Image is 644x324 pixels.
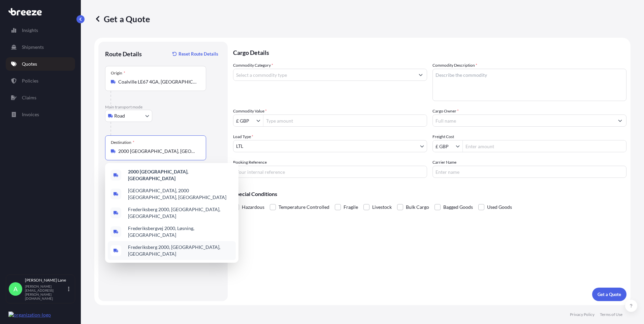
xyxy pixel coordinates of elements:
[13,286,18,292] span: A
[105,163,238,263] div: Show suggestions
[372,202,392,212] span: Livestock
[487,202,512,212] span: Used Goods
[443,202,473,212] span: Bagged Goods
[256,117,263,124] button: Show suggestions
[432,166,626,178] input: Enter name
[105,104,221,110] p: Main transport mode
[432,133,454,140] label: Freight Cost
[25,284,67,300] p: [PERSON_NAME][EMAIL_ADDRESS][PERSON_NAME][DOMAIN_NAME]
[128,169,188,181] b: 2000 [GEOGRAPHIC_DATA], [GEOGRAPHIC_DATA]
[22,27,38,34] p: Insights
[128,206,233,220] span: Frederiksberg 2000, [GEOGRAPHIC_DATA], [GEOGRAPHIC_DATA]
[233,62,273,69] label: Commodity Category
[233,166,427,178] input: Your internal reference
[111,70,125,76] div: Origin
[22,44,44,51] p: Shipments
[242,202,264,212] span: Hazardous
[233,133,253,140] span: Load Type
[22,77,38,84] p: Policies
[233,159,267,166] label: Booking Reference
[433,115,614,127] input: Full name
[25,278,67,283] p: [PERSON_NAME] Lane
[279,202,329,212] span: Temperature Controlled
[233,191,626,197] p: Special Conditions
[432,108,459,115] label: Cargo Owner
[614,115,626,127] button: Show suggestions
[233,115,256,127] input: Commodity Value
[128,244,233,257] span: Frederiksberg 2000, [GEOGRAPHIC_DATA], [GEOGRAPHIC_DATA]
[22,111,39,118] p: Invoices
[105,50,142,58] p: Route Details
[128,225,233,238] span: Frederiksbergvej 2000, Løsning, [GEOGRAPHIC_DATA]
[118,148,198,155] input: Destination
[600,312,622,317] p: Terms of Use
[598,291,621,298] p: Get a Quote
[263,115,427,127] input: Type amount
[433,140,456,152] input: Freight Cost
[22,61,37,67] p: Quotes
[236,143,243,150] span: LTL
[463,140,626,152] input: Enter amount
[432,62,477,69] label: Commodity Description
[128,187,233,201] span: [GEOGRAPHIC_DATA], 2000 [GEOGRAPHIC_DATA], [GEOGRAPHIC_DATA]
[233,69,415,81] input: Select a commodity type
[179,51,218,57] p: Reset Route Details
[233,42,626,62] p: Cargo Details
[111,140,134,145] div: Destination
[570,312,594,317] p: Privacy Policy
[415,69,427,81] button: Show suggestions
[118,78,198,85] input: Origin
[432,159,456,166] label: Carrier Name
[233,108,267,115] label: Commodity Value
[94,13,150,24] p: Get a Quote
[22,94,36,101] p: Claims
[456,143,462,150] button: Show suggestions
[8,312,51,318] img: organization-logo
[406,202,429,212] span: Bulk Cargo
[114,112,125,119] span: Road
[344,202,358,212] span: Fragile
[105,110,152,122] button: Select transport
